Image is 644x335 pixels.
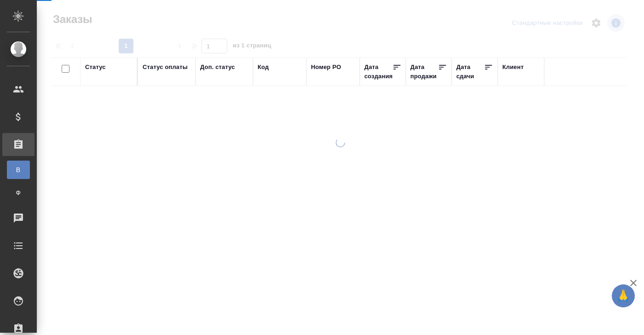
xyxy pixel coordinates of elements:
[258,63,269,72] div: Код
[7,184,30,202] a: Ф
[410,63,438,81] div: Дата продажи
[11,188,25,197] span: Ф
[615,286,631,306] span: 🙏
[143,63,188,72] div: Статус оплаты
[200,63,235,72] div: Доп. статус
[11,165,25,174] span: В
[364,63,392,81] div: Дата создания
[502,63,523,72] div: Клиент
[7,161,30,179] a: В
[612,284,635,307] button: 🙏
[311,63,341,72] div: Номер PO
[85,63,106,72] div: Статус
[456,63,484,81] div: Дата сдачи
